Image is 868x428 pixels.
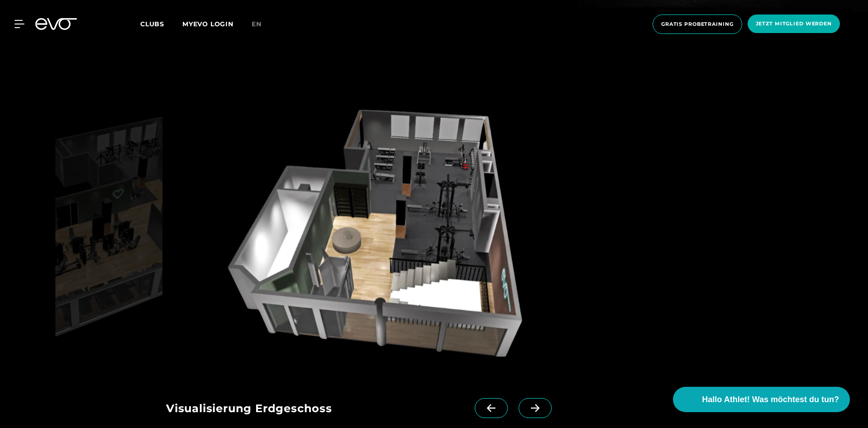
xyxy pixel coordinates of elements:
[182,20,234,28] a: MYEVO LOGIN
[745,14,843,34] a: Jetzt Mitglied werden
[166,97,595,376] img: evofitness
[140,19,182,28] a: Clubs
[140,20,164,28] span: Clubs
[252,20,262,28] span: en
[756,20,832,28] span: Jetzt Mitglied werden
[673,387,850,412] button: Hallo Athlet! Was möchtest du tun?
[702,394,839,406] span: Hallo Athlet! Was möchtest du tun?
[55,97,162,376] img: evofitness
[661,20,734,28] span: Gratis Probetraining
[650,14,745,34] a: Gratis Probetraining
[252,19,272,29] a: en
[166,398,475,421] div: Visualisierung Erdgeschoss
